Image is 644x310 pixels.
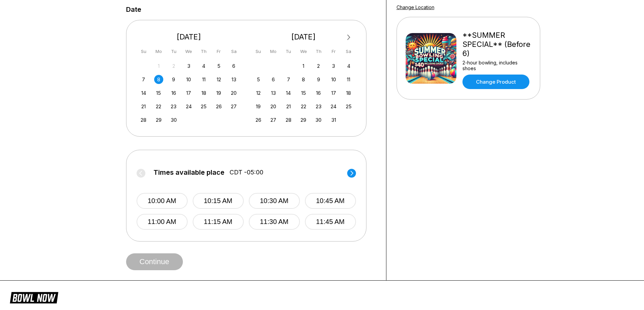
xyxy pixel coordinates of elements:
[154,88,163,97] div: Choose Monday, September 15th, 2025
[139,47,148,56] div: Su
[269,102,278,111] div: Choose Monday, October 20th, 2025
[397,4,434,10] a: Change Location
[214,75,223,84] div: Choose Friday, September 12th, 2025
[169,75,178,84] div: Choose Tuesday, September 9th, 2025
[139,88,148,97] div: Choose Sunday, September 14th, 2025
[329,61,338,71] div: Choose Friday, October 3rd, 2025
[284,47,293,56] div: Tu
[305,214,356,230] button: 11:45 AM
[253,61,354,124] div: month 2025-10
[137,214,188,230] button: 11:00 AM
[284,88,293,97] div: Choose Tuesday, October 14th, 2025
[254,75,263,84] div: Choose Sunday, October 5th, 2025
[214,61,223,71] div: Choose Friday, September 5th, 2025
[193,214,244,230] button: 11:15 AM
[344,75,353,84] div: Choose Saturday, October 11th, 2025
[169,61,178,71] div: Not available Tuesday, September 2nd, 2025
[139,115,148,124] div: Choose Sunday, September 28th, 2025
[154,75,163,84] div: Choose Monday, September 8th, 2025
[329,88,338,97] div: Choose Friday, October 17th, 2025
[254,88,263,97] div: Choose Sunday, October 12th, 2025
[169,115,178,124] div: Choose Tuesday, September 30th, 2025
[299,115,308,124] div: Choose Wednesday, October 29th, 2025
[139,75,148,84] div: Choose Sunday, September 7th, 2025
[314,102,323,111] div: Choose Thursday, October 23rd, 2025
[169,102,178,111] div: Choose Tuesday, September 23rd, 2025
[229,88,238,97] div: Choose Saturday, September 20th, 2025
[249,214,300,230] button: 11:30 AM
[229,61,238,71] div: Choose Saturday, September 6th, 2025
[139,102,148,111] div: Choose Sunday, September 21st, 2025
[153,169,224,176] span: Times available place
[462,31,531,58] div: **SUMMER SPECIAL** (Before 6)
[154,102,163,111] div: Choose Monday, September 22nd, 2025
[254,102,263,111] div: Choose Sunday, October 19th, 2025
[406,33,456,84] img: **SUMMER SPECIAL** (Before 6)
[199,61,208,71] div: Choose Thursday, September 4th, 2025
[229,75,238,84] div: Choose Saturday, September 13th, 2025
[305,193,356,209] button: 10:45 AM
[154,115,163,124] div: Choose Monday, September 29th, 2025
[199,102,208,111] div: Choose Thursday, September 25th, 2025
[344,61,353,71] div: Choose Saturday, October 4th, 2025
[137,32,241,41] div: [DATE]
[269,115,278,124] div: Choose Monday, October 27th, 2025
[314,61,323,71] div: Choose Thursday, October 2nd, 2025
[314,75,323,84] div: Choose Thursday, October 9th, 2025
[299,75,308,84] div: Choose Wednesday, October 8th, 2025
[214,102,223,111] div: Choose Friday, September 26th, 2025
[184,61,193,71] div: Choose Wednesday, September 3rd, 2025
[269,75,278,84] div: Choose Monday, October 6th, 2025
[314,88,323,97] div: Choose Thursday, October 16th, 2025
[462,75,529,89] a: Change Product
[329,102,338,111] div: Choose Friday, October 24th, 2025
[214,47,223,56] div: Fr
[249,193,300,209] button: 10:30 AM
[230,169,263,176] span: CDT -05:00
[154,61,163,71] div: Not available Monday, September 1st, 2025
[344,47,353,56] div: Sa
[229,47,238,56] div: Sa
[299,88,308,97] div: Choose Wednesday, October 15th, 2025
[284,102,293,111] div: Choose Tuesday, October 21st, 2025
[269,88,278,97] div: Choose Monday, October 13th, 2025
[154,47,163,56] div: Mo
[229,102,238,111] div: Choose Saturday, September 27th, 2025
[314,115,323,124] div: Choose Thursday, October 30th, 2025
[254,115,263,124] div: Choose Sunday, October 26th, 2025
[462,60,531,71] div: 2-hour bowling, includes shoes
[284,115,293,124] div: Choose Tuesday, October 28th, 2025
[169,88,178,97] div: Choose Tuesday, September 16th, 2025
[214,88,223,97] div: Choose Friday, September 19th, 2025
[344,88,353,97] div: Choose Saturday, October 18th, 2025
[184,88,193,97] div: Choose Wednesday, September 17th, 2025
[199,88,208,97] div: Choose Thursday, September 18th, 2025
[199,47,208,56] div: Th
[193,193,244,209] button: 10:15 AM
[254,47,263,56] div: Su
[299,47,308,56] div: We
[329,115,338,124] div: Choose Friday, October 31st, 2025
[199,75,208,84] div: Choose Thursday, September 11th, 2025
[184,75,193,84] div: Choose Wednesday, September 10th, 2025
[184,47,193,56] div: We
[169,47,178,56] div: Tu
[329,75,338,84] div: Choose Friday, October 10th, 2025
[343,32,354,43] button: Next Month
[137,193,188,209] button: 10:00 AM
[251,32,356,41] div: [DATE]
[184,102,193,111] div: Choose Wednesday, September 24th, 2025
[138,61,240,124] div: month 2025-09
[314,47,323,56] div: Th
[126,6,141,13] label: Date
[299,102,308,111] div: Choose Wednesday, October 22nd, 2025
[299,61,308,71] div: Choose Wednesday, October 1st, 2025
[269,47,278,56] div: Mo
[284,75,293,84] div: Choose Tuesday, October 7th, 2025
[329,47,338,56] div: Fr
[344,102,353,111] div: Choose Saturday, October 25th, 2025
